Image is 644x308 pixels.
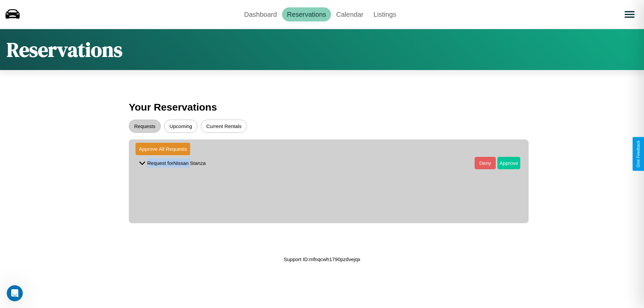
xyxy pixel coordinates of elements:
iframe: Intercom live chat [7,285,23,301]
button: Approve All Requests [136,143,190,155]
button: Open menu [620,5,639,24]
p: Request for Nissan Stanza [147,159,206,168]
h3: Your Reservations [129,98,515,116]
a: Reservations [282,7,331,21]
button: Requests [129,120,161,133]
p: Support ID: mfnqcwh1790pzdvejqx [284,255,360,264]
h1: Reservations [7,36,122,63]
a: Dashboard [239,7,282,21]
button: Deny [475,157,496,169]
a: Listings [368,7,401,21]
button: Upcoming [164,120,198,133]
a: Calendar [331,7,368,21]
button: Current Rentals [201,120,247,133]
button: Approve [497,157,520,169]
div: Give Feedback [636,140,641,168]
